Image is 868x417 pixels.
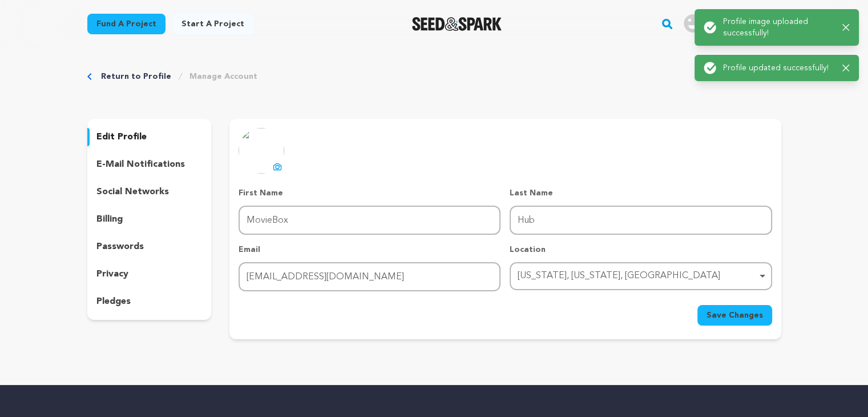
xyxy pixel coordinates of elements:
button: billing [87,210,212,228]
p: e-mail notifications [96,158,185,171]
button: e-mail notifications [87,155,212,174]
p: edit profile [96,130,147,144]
a: Return to Profile [101,71,171,82]
div: Breadcrumb [87,71,781,82]
button: Save Changes [697,305,772,326]
p: billing [96,212,123,226]
button: edit profile [87,128,212,146]
p: Location [510,244,772,255]
div: MovieBox H.'s Profile [684,14,762,33]
input: Email [239,262,500,291]
input: Last Name [510,206,772,235]
img: Seed&Spark Logo Dark Mode [412,17,502,31]
p: pledges [96,295,131,308]
img: user.png [684,14,702,33]
span: Save Changes [706,310,763,321]
p: Email [239,244,500,255]
a: Fund a project [87,14,165,34]
button: passwords [87,238,212,256]
span: MovieBox H.'s Profile [681,12,781,36]
a: Start a project [172,14,253,34]
a: MovieBox H.'s Profile [681,12,781,33]
button: social networks [87,183,212,201]
p: passwords [96,240,144,254]
input: First Name [239,206,500,235]
a: Seed&Spark Homepage [412,17,502,31]
div: [US_STATE], [US_STATE], [GEOGRAPHIC_DATA] [518,268,757,284]
button: pledges [87,292,212,311]
p: Profile updated successfully! [723,62,833,74]
a: Manage Account [189,71,257,82]
p: First Name [239,187,500,199]
button: privacy [87,265,212,283]
p: Last Name [510,187,772,199]
p: privacy [96,267,128,281]
p: social networks [96,185,169,199]
p: Profile image uploaded successfully! [723,16,833,39]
